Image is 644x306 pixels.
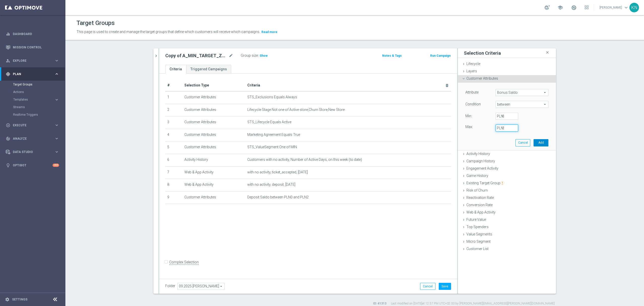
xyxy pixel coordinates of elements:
button: gps_fixed Plan keyboard_arrow_right [6,72,59,76]
button: Data Studio keyboard_arrow_right [6,150,59,154]
span: STS_Lifecycle Equals Active [247,120,291,124]
span: STS_ValueSegment One of MIN [247,145,297,149]
span: Web & App Activity [466,210,496,214]
a: Streams [13,105,52,109]
label: Group size [241,53,258,58]
span: Lifecycle Stage Not one of Active store,Churn Store,New Store [247,108,345,112]
td: Customer Attributes [182,141,245,154]
div: track_changes Analyze keyboard_arrow_right [6,137,59,141]
span: Marketing Agreement Equals True [247,133,300,137]
span: Data Studio [13,150,54,154]
div: KN [629,3,639,12]
i: keyboard_arrow_right [54,123,59,128]
label: Min: [465,114,472,118]
th: # [165,80,182,91]
span: Execute [13,124,54,127]
a: Actions [13,90,52,94]
span: Engagement Activity [466,166,498,170]
i: lightbulb [6,163,10,168]
a: Mission Control [13,41,59,54]
td: Web & App Activity [182,166,245,179]
a: Dashboard [13,27,59,41]
i: play_circle_outline [6,123,10,128]
label: Last modified on [DATE] at 12:57 PM UTC+02:00 by [PERSON_NAME][EMAIL_ADDRESS][PERSON_NAME][DOMAIN... [391,301,555,306]
label: : [258,53,259,58]
span: STS_Exclusions Equals Always [247,95,297,99]
button: Templates keyboard_arrow_right [13,98,59,102]
i: track_changes [6,136,10,141]
span: This page is used to create and manage the target groups that define which customers will receive... [76,30,260,34]
span: school [557,5,563,10]
span: Plan [13,73,54,76]
button: play_circle_outline Execute keyboard_arrow_right [6,123,59,127]
td: Web & App Activity [182,179,245,192]
label: Folder [165,284,175,288]
a: Optibot [13,159,53,172]
span: Customers with no activity, Number of Active Days, on this week (to date) [247,158,362,162]
div: Optibot [6,159,59,172]
td: Customer Attributes [182,129,245,141]
div: Analyze [6,136,54,141]
span: Value Segments [466,232,492,236]
td: 5 [165,141,182,154]
label: Complex Selection [169,260,199,265]
td: 3 [165,116,182,129]
td: 8 [165,179,182,192]
i: close [545,49,550,56]
h3: Selection Criteria [464,50,501,56]
button: lightbulb Optibot +10 [6,163,59,167]
h2: Copy of A_MIN_TARGET_ZBR_LM_100DO30_170925 [165,53,228,59]
span: Criteria [247,83,260,87]
a: Criteria [165,65,186,74]
td: 4 [165,129,182,141]
div: Streams [13,103,65,111]
span: Future Value [466,218,486,222]
lable: Attribute [465,90,478,94]
button: Run Campaign [430,53,451,58]
td: 6 [165,154,182,166]
td: 9 [165,191,182,204]
td: Activity History [182,154,245,166]
button: Read more [261,29,278,35]
i: keyboard_arrow_right [54,72,59,76]
td: Customer Attributes [182,91,245,104]
button: Add [534,139,548,146]
span: with no activity, deposit, [DATE] [247,182,295,187]
td: Customer Attributes [182,116,245,129]
button: Cancel [420,283,435,290]
span: Lifecycle [466,62,480,66]
span: Explore [13,59,54,62]
div: Explore [6,58,54,63]
th: Selection Type [182,80,245,91]
i: gps_fixed [6,72,10,76]
button: Cancel [515,139,530,146]
button: chevron_right [153,48,158,63]
span: Risk of Churn [466,188,488,192]
div: Mission Control [6,41,59,54]
button: person_search Explore keyboard_arrow_right [6,59,59,63]
i: person_search [6,58,10,63]
span: Top Spenders [466,225,489,229]
a: [PERSON_NAME]keyboard_arrow_down [599,4,629,11]
div: Data Studio [6,150,54,154]
button: equalizer Dashboard [6,32,59,36]
td: 2 [165,104,182,116]
div: Dashboard [6,27,59,41]
div: Templates [13,96,65,103]
td: 7 [165,166,182,179]
span: Existing Target Group [466,181,504,185]
a: Settings [12,298,27,301]
div: Plan [6,72,54,76]
span: Customer List [466,247,489,251]
div: Templates [13,98,54,101]
i: equalizer [6,32,10,36]
span: keyboard_arrow_down [623,5,629,10]
i: keyboard_arrow_right [54,97,59,102]
label: PLN [497,126,502,130]
div: Actions [13,88,65,96]
span: Reactivation Rate [466,196,494,200]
